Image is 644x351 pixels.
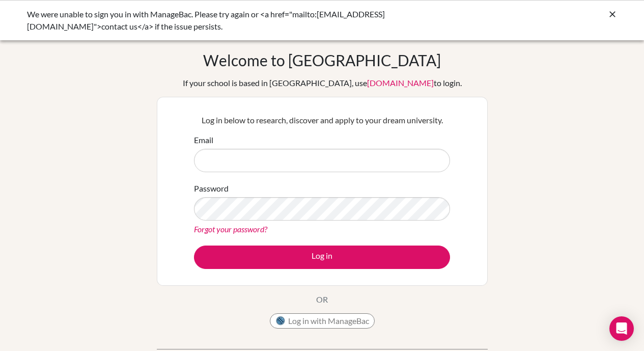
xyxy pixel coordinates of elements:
[194,246,450,269] button: Log in
[183,77,462,89] div: If your school is based in [GEOGRAPHIC_DATA], use to login.
[27,8,465,33] div: We were unable to sign you in with ManageBac. Please try again or <a href="mailto:[EMAIL_ADDRESS]...
[203,51,441,69] h1: Welcome to [GEOGRAPHIC_DATA]
[194,182,229,195] label: Password
[194,224,267,234] a: Forgot your password?
[194,134,213,146] label: Email
[270,313,375,329] button: Log in with ManageBac
[316,293,328,306] p: OR
[367,78,434,88] a: [DOMAIN_NAME]
[609,316,634,341] div: Open Intercom Messenger
[194,114,450,126] p: Log in below to research, discover and apply to your dream university.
